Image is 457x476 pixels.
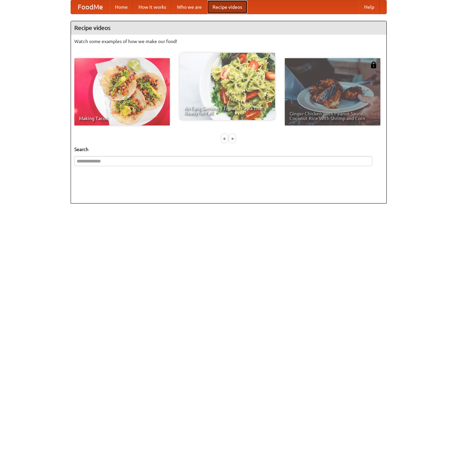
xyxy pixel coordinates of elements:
div: « [222,134,228,143]
a: How it works [133,0,172,14]
a: Who we are [172,0,207,14]
img: 483408.png [370,62,377,68]
a: An Easy, Summery Tomato Pasta That's Ready for Fall [180,53,275,120]
a: Recipe videos [207,0,247,14]
div: » [229,134,235,143]
h4: Recipe videos [71,21,386,35]
span: An Easy, Summery Tomato Pasta That's Ready for Fall [184,106,270,115]
a: FoodMe [71,0,110,14]
a: Help [359,0,380,14]
p: Watch some examples of how we make our food! [74,38,383,45]
a: Home [110,0,133,14]
span: Making Tacos [79,116,165,121]
a: Making Tacos [74,58,170,125]
h5: Search [74,146,383,153]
